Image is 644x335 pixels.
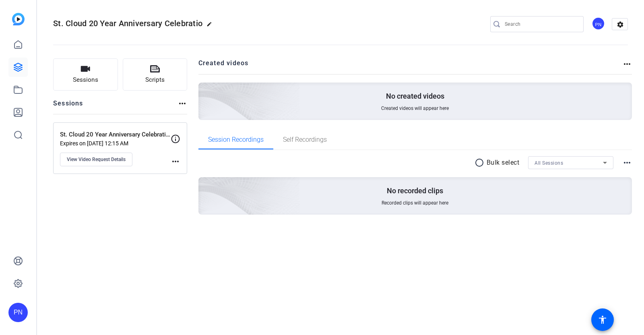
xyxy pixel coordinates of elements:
[198,58,623,74] h2: Created videos
[171,157,180,166] mat-icon: more_horiz
[123,58,188,91] button: Scripts
[53,58,118,91] button: Sessions
[505,19,577,29] input: Search
[12,13,25,25] img: blue-gradient.svg
[535,160,563,166] span: All Sessions
[206,21,216,31] mat-icon: edit
[475,158,487,167] mat-icon: radio_button_unchecked
[67,156,126,163] span: View Video Request Details
[622,59,632,69] mat-icon: more_horiz
[622,158,632,167] mat-icon: more_horiz
[178,99,187,108] mat-icon: more_horiz
[386,91,444,101] p: No created videos
[73,75,98,85] span: Sessions
[382,200,448,206] span: Recorded clips will appear here
[108,97,300,272] img: embarkstudio-empty-session.png
[487,158,520,167] p: Bulk select
[612,19,628,31] mat-icon: settings
[8,303,28,322] div: PN
[381,105,449,112] span: Created videos will appear here
[387,186,443,196] p: No recorded clips
[592,17,606,31] ngx-avatar: Puneet Nayyar
[208,136,264,143] span: Session Recordings
[53,19,202,28] span: St. Cloud 20 Year Anniversary Celebratio
[60,130,171,139] p: St. Cloud 20 Year Anniversary Celebration
[60,153,132,166] button: View Video Request Details
[145,75,165,85] span: Scripts
[53,99,83,114] h2: Sessions
[283,136,327,143] span: Self Recordings
[592,17,605,30] div: PN
[108,3,300,178] img: Creted videos background
[598,315,607,325] mat-icon: accessibility
[60,140,171,147] p: Expires on [DATE] 12:15 AM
